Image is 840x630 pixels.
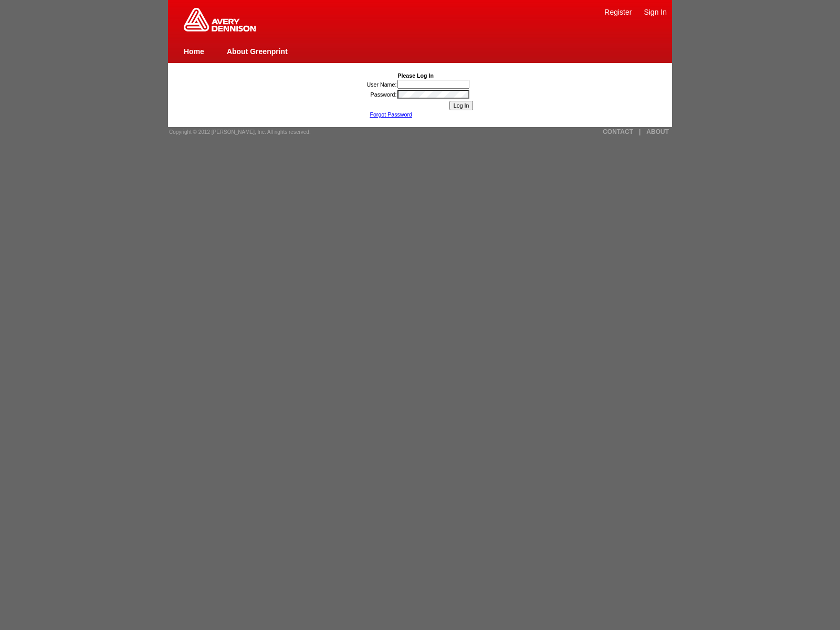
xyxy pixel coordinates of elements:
a: Register [604,8,632,16]
b: Please Log In [397,72,434,79]
a: CONTACT [603,128,633,135]
a: | [639,128,640,135]
span: Copyright © 2012 [PERSON_NAME], Inc. All rights reserved. [169,129,311,135]
img: Home [184,8,256,31]
a: ABOUT [646,128,669,135]
a: Greenprint [184,26,256,33]
a: Sign In [644,8,667,16]
label: User Name: [367,81,397,88]
a: Home [184,47,204,56]
input: Log In [449,101,474,110]
label: Password: [371,91,397,98]
a: About Greenprint [227,47,288,56]
a: Forgot Password [370,111,412,118]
